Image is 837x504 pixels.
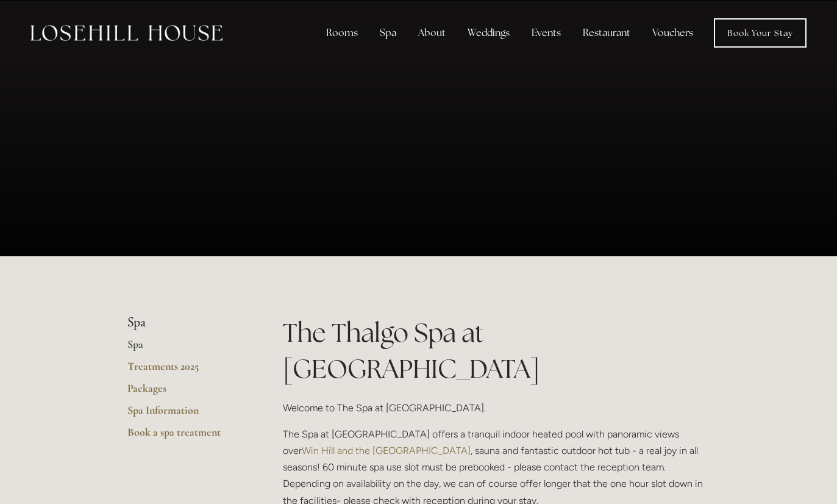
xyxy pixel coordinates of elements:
[283,400,710,416] p: Welcome to The Spa at [GEOGRAPHIC_DATA].
[573,21,640,45] div: Restaurant
[408,21,455,45] div: About
[127,403,244,425] a: Spa Information
[714,18,807,48] a: Book Your Stay
[127,359,244,381] a: Treatments 2025
[127,381,244,403] a: Packages
[302,445,471,456] a: Win Hill and the [GEOGRAPHIC_DATA]
[370,21,406,45] div: Spa
[522,21,571,45] div: Events
[283,315,710,387] h1: The Thalgo Spa at [GEOGRAPHIC_DATA]
[30,25,223,41] img: Losehill House
[458,21,519,45] div: Weddings
[127,315,244,331] li: Spa
[643,21,703,45] a: Vouchers
[127,337,244,359] a: Spa
[316,21,368,45] div: Rooms
[127,425,244,447] a: Book a spa treatment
